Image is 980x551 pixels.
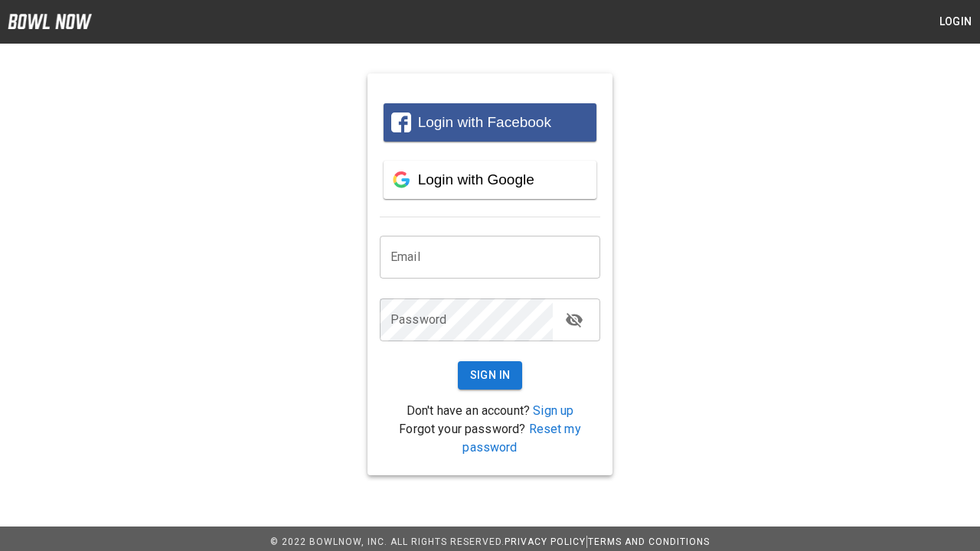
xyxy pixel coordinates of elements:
[533,403,573,418] a: Sign up
[931,8,980,36] button: Login
[588,536,710,547] a: Terms and Conditions
[380,420,600,457] p: Forgot your password?
[8,14,92,29] img: logo
[270,536,505,547] span: © 2022 BowlNow, Inc. All Rights Reserved.
[458,361,523,390] button: Sign In
[418,171,534,187] span: Login with Google
[505,536,586,547] a: Privacy Policy
[418,114,551,130] span: Login with Facebook
[462,422,580,455] a: Reset my password
[384,103,596,142] button: Login with Facebook
[559,305,590,335] button: toggle password visibility
[380,402,600,420] p: Don't have an account?
[384,161,596,199] button: Login with Google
